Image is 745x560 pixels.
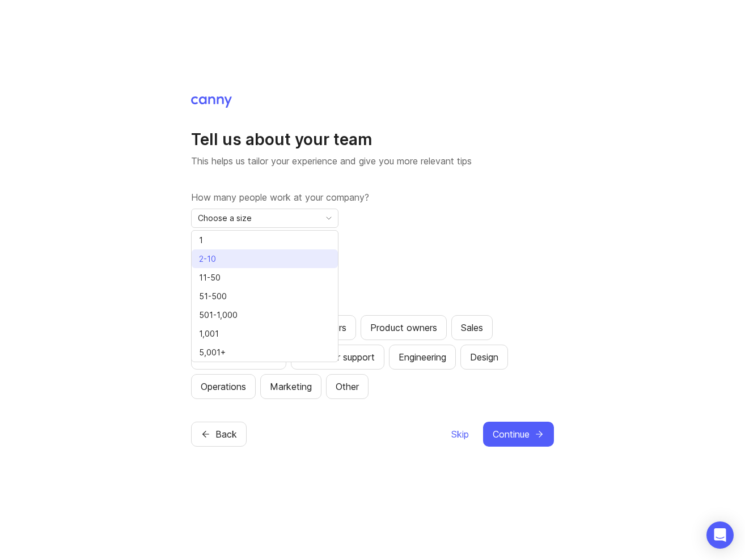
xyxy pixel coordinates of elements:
[215,427,237,441] span: Back
[451,427,469,441] span: Skip
[199,346,226,359] span: 5,001+
[191,297,554,311] label: Which teams will be using Canny?
[470,350,498,364] div: Design
[361,315,447,340] button: Product owners
[199,234,203,247] span: 1
[199,328,219,340] span: 1,001
[320,214,338,223] svg: toggle icon
[461,321,483,334] div: Sales
[198,212,252,224] span: Choose a size
[260,374,321,399] button: Marketing
[451,422,469,447] button: Skip
[199,253,216,265] span: 2-10
[451,315,493,340] button: Sales
[191,422,247,447] button: Back
[199,309,238,321] span: 501-1,000
[370,321,437,334] div: Product owners
[201,380,246,393] div: Operations
[460,345,508,370] button: Design
[191,374,256,399] button: Operations
[191,244,554,257] label: What is your role?
[191,96,232,108] img: Canny Home
[199,271,221,284] span: 11-50
[706,521,734,549] div: Open Intercom Messenger
[336,380,359,393] div: Other
[326,374,369,399] button: Other
[199,290,227,303] span: 51-500
[191,129,554,150] h1: Tell us about your team
[389,345,456,370] button: Engineering
[399,350,446,364] div: Engineering
[483,422,554,447] button: Continue
[191,190,554,204] label: How many people work at your company?
[191,209,338,228] div: toggle menu
[191,154,554,168] p: This helps us tailor your experience and give you more relevant tips
[270,380,312,393] div: Marketing
[493,427,530,441] span: Continue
